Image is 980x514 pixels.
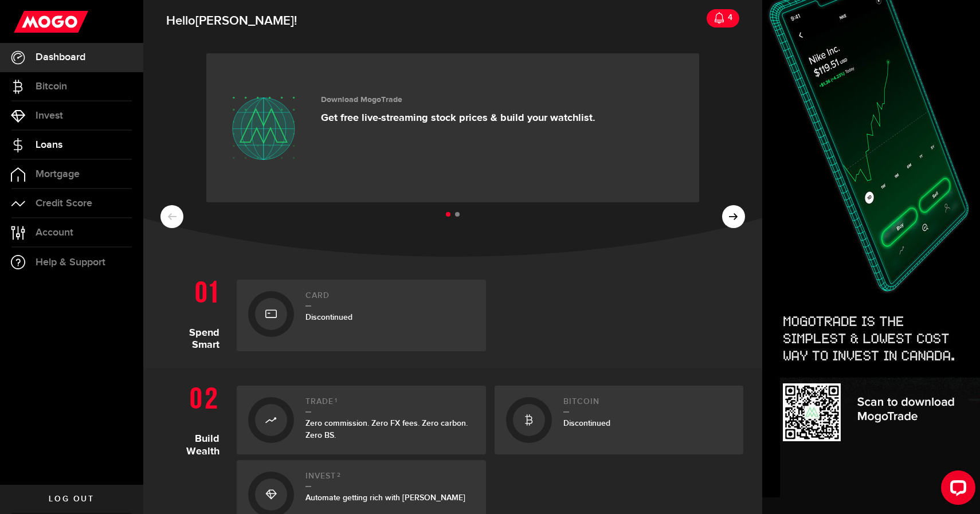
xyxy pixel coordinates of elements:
[237,386,486,454] a: Trade1Zero commission. Zero FX fees. Zero carbon. Zero BS.
[335,397,338,404] sup: 1
[725,6,732,30] div: 4
[932,466,980,514] iframe: LiveChat chat widget
[563,397,732,413] h2: Bitcoin
[49,495,94,503] span: Log out
[707,9,739,28] a: 4
[321,95,595,105] h3: Download MogoTrade
[36,52,85,62] span: Dashboard
[305,472,475,487] h2: Invest
[495,386,744,454] a: BitcoinDiscontinued
[321,112,595,124] p: Get free live-streaming stock prices & build your watchlist.
[36,111,63,121] span: Invest
[237,280,486,351] a: CardDiscontinued
[563,418,610,428] span: Discontinued
[305,493,465,503] span: Automate getting rich with [PERSON_NAME]
[36,140,62,150] span: Loans
[195,13,294,29] span: [PERSON_NAME]
[36,198,92,209] span: Credit Score
[36,169,80,179] span: Mortgage
[305,291,475,307] h2: Card
[36,81,67,92] span: Bitcoin
[305,312,352,322] span: Discontinued
[337,472,341,478] sup: 2
[305,397,475,413] h2: Trade
[36,227,73,238] span: Account
[162,274,228,351] h1: Spend Smart
[166,9,297,33] span: Hello !
[36,257,105,268] span: Help & Support
[305,418,468,440] span: Zero commission. Zero FX fees. Zero carbon. Zero BS.
[206,53,699,202] a: Download MogoTrade Get free live-streaming stock prices & build your watchlist.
